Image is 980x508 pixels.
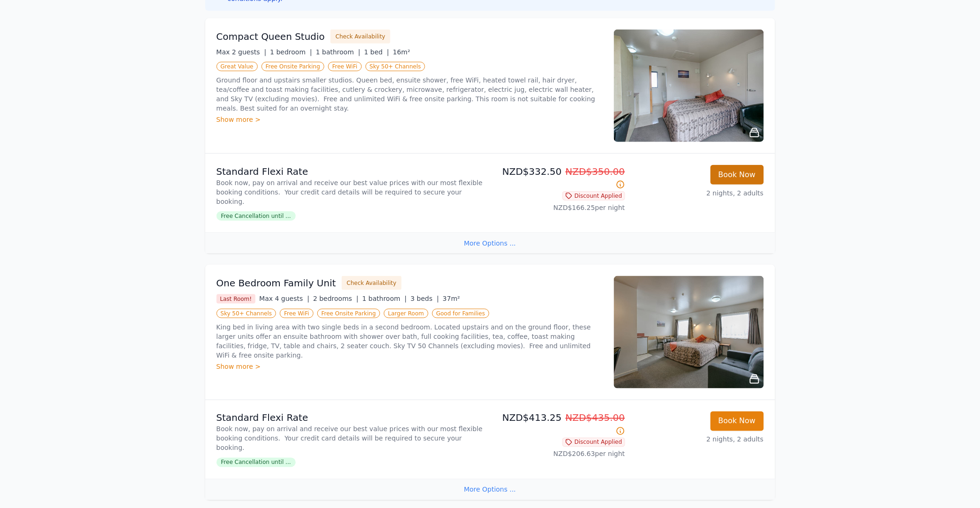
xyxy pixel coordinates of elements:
[393,48,410,56] span: 16m²
[562,438,625,447] span: Discount Applied
[633,435,764,444] p: 2 nights, 2 adults
[342,276,402,290] button: Check Availability
[364,48,389,56] span: 1 bed |
[217,362,603,371] div: Show more >
[270,48,312,56] span: 1 bedroom |
[313,295,359,302] span: 2 bedrooms |
[494,449,625,459] p: NZD$206.63 per night
[633,188,764,198] p: 2 nights, 2 adults
[217,62,258,71] span: Great Value
[566,166,625,177] span: NZD$350.00
[494,411,625,438] p: NZD$413.25
[494,203,625,212] p: NZD$166.25 per night
[217,322,603,360] p: King bed in living area with two single beds in a second bedroom. Located upstairs and on the gro...
[494,165,625,191] p: NZD$332.50
[217,75,603,113] p: Ground floor and upstairs smaller studios. Queen bed, ensuite shower, free WiFi, heated towel rai...
[443,295,460,302] span: 37m²
[205,232,775,254] div: More Options ...
[317,309,380,318] span: Free Onsite Parking
[328,62,362,71] span: Free WiFi
[217,411,486,425] p: Standard Flexi Rate
[217,294,256,304] span: Last Room!
[217,30,325,43] h3: Compact Queen Studio
[411,295,439,302] span: 3 beds |
[217,276,336,290] h3: One Bedroom Family Unit
[262,62,324,71] span: Free Onsite Parking
[205,479,775,500] div: More Options ...
[217,48,267,56] span: Max 2 guests |
[259,295,309,302] span: Max 4 guests |
[217,178,486,206] p: Book now, pay on arrival and receive our best value prices with our most flexible booking conditi...
[217,425,486,453] p: Book now, pay on arrival and receive our best value prices with our most flexible booking conditi...
[432,309,489,318] span: Good for Families
[217,211,296,221] span: Free Cancellation until ...
[330,30,390,44] button: Check Availability
[316,48,360,56] span: 1 bathroom |
[217,165,486,178] p: Standard Flexi Rate
[217,115,603,124] div: Show more >
[711,411,764,431] button: Book Now
[566,412,625,424] span: NZD$435.00
[217,309,277,318] span: Sky 50+ Channels
[280,309,314,318] span: Free WiFi
[366,62,426,71] span: Sky 50+ Channels
[711,165,764,185] button: Book Now
[362,295,407,302] span: 1 bathroom |
[217,458,296,467] span: Free Cancellation until ...
[562,191,625,201] span: Discount Applied
[384,309,428,318] span: Larger Room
